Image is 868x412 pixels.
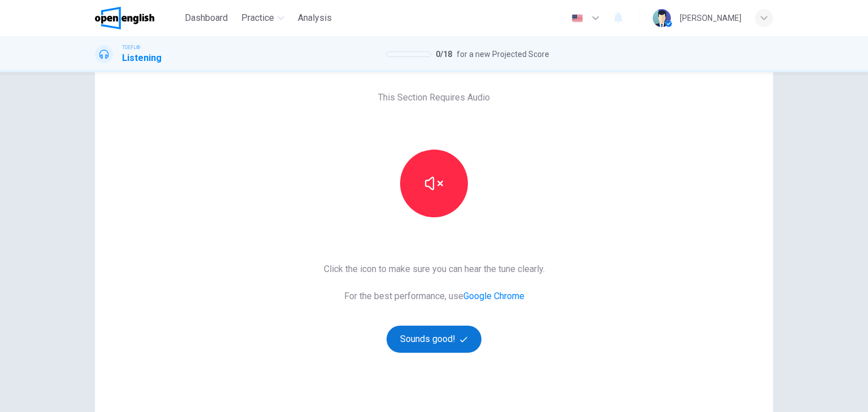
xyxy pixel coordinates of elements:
span: Click the icon to make sure you can hear the tune clearly. [324,262,545,276]
button: Sounds good! [387,326,481,353]
h1: Listening [122,51,162,65]
a: Google Chrome [463,291,524,301]
span: TOEFL® [122,43,140,51]
span: For the best performance, use [324,290,545,303]
img: OpenEnglish logo [95,7,154,29]
span: This Section Requires Audio [378,91,490,104]
a: OpenEnglish logo [95,7,180,29]
span: Practice [241,11,274,25]
img: Profile picture [653,9,671,27]
button: Analysis [293,8,336,28]
button: Dashboard [180,8,232,28]
span: 0 / 18 [436,47,452,61]
span: for a new Projected Score [457,47,549,61]
span: Dashboard [185,11,228,25]
span: Analysis [298,11,332,25]
div: [PERSON_NAME] [680,11,741,25]
img: en [570,14,584,23]
button: Practice [237,8,289,28]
